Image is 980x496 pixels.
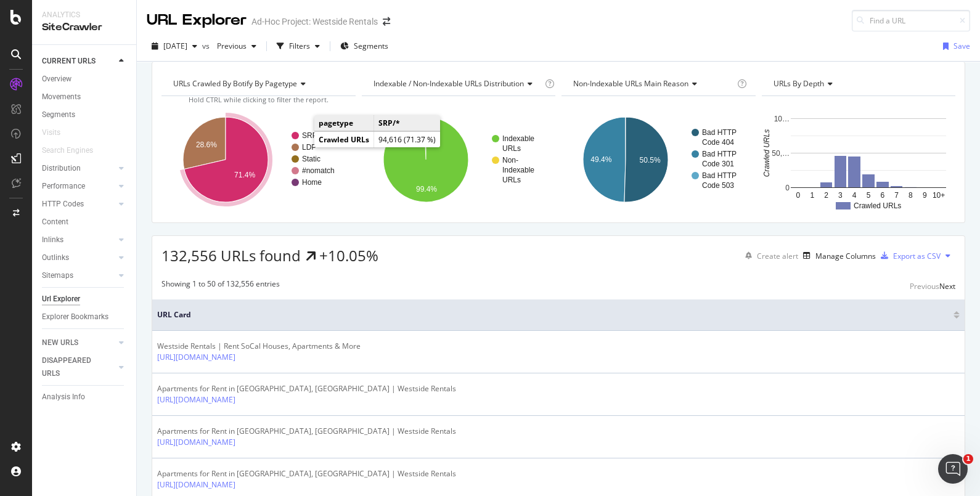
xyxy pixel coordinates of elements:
[251,15,378,28] div: Ad-Hoc Project: Westside Rentals
[302,131,322,140] text: SRP/*
[157,383,456,394] div: Apartments for Rent in [GEOGRAPHIC_DATA], [GEOGRAPHIC_DATA] | Westside Rentals
[212,36,261,56] button: Previous
[953,41,970,51] div: Save
[42,144,105,157] a: Search Engines
[42,144,93,157] div: Search Engines
[880,191,884,200] text: 6
[938,454,968,484] iframe: Intercom live chat
[157,394,235,405] a: [URL][DOMAIN_NAME]
[42,55,115,68] a: CURRENT URLS
[42,251,69,264] div: Outlinks
[810,191,814,200] text: 1
[374,132,441,148] td: 94,616 (71.37 %)
[42,73,71,86] div: Overview
[502,176,521,184] text: URLs
[302,143,316,152] text: LDP
[838,191,843,200] text: 3
[319,245,378,266] div: +10.05%
[302,178,322,187] text: Home
[42,108,75,121] div: Segments
[272,36,325,56] button: Filters
[702,138,734,147] text: Code 404
[374,78,524,89] span: Indexable / Non-Indexable URLs distribution
[157,479,235,490] a: [URL][DOMAIN_NAME]
[147,36,202,56] button: [DATE]
[502,166,534,174] text: Indexable
[876,246,941,266] button: Export as CSV
[157,437,235,448] a: [URL][DOMAIN_NAME]
[335,36,393,56] button: Segments
[571,74,735,94] h4: Non-Indexable URLs Main Reason
[42,216,128,229] a: Content
[374,115,441,131] td: SRP/*
[42,198,115,211] a: HTTP Codes
[640,156,661,165] text: 50.5%
[702,128,737,137] text: Bad HTTP
[894,191,899,200] text: 7
[561,106,756,213] svg: A chart.
[42,269,73,282] div: Sitemaps
[354,41,388,51] span: Segments
[42,108,128,121] a: Segments
[939,281,955,291] div: Next
[42,126,60,139] div: Visits
[852,10,970,31] input: Find a URL
[157,426,456,437] div: Apartments for Rent in [GEOGRAPHIC_DATA], [GEOGRAPHIC_DATA] | Westside Rentals
[815,251,876,261] div: Manage Columns
[371,74,542,94] h4: Indexable / Non-Indexable URLs Distribution
[963,454,973,464] span: 1
[42,180,85,193] div: Performance
[42,336,115,349] a: NEW URLS
[42,391,128,404] a: Analysis Info
[785,184,790,192] text: 0
[42,234,115,246] a: Inlinks
[42,293,128,306] a: Url Explorer
[42,336,78,349] div: NEW URLS
[910,278,939,293] button: Previous
[42,20,126,35] div: SiteCrawler
[42,10,126,20] div: Analytics
[893,251,941,261] div: Export as CSV
[702,160,734,168] text: Code 301
[796,191,800,200] text: 0
[42,251,115,264] a: Outlinks
[302,166,335,175] text: #nomatch
[189,95,329,104] span: Hold CTRL while clicking to filter the report.
[234,171,255,179] text: 71.4%
[824,191,828,200] text: 2
[157,352,235,363] a: [URL][DOMAIN_NAME]
[362,106,556,213] svg: A chart.
[762,106,956,213] svg: A chart.
[42,162,81,175] div: Distribution
[383,17,390,26] div: arrow-right-arrow-left
[502,156,518,165] text: Non-
[42,216,68,229] div: Content
[42,180,115,193] a: Performance
[212,41,247,51] span: Previous
[774,78,824,89] span: URLs by Depth
[289,41,310,51] div: Filters
[762,129,771,177] text: Crawled URLs
[42,91,81,104] div: Movements
[740,246,798,266] button: Create alert
[161,106,356,213] svg: A chart.
[42,162,115,175] a: Distribution
[502,134,534,143] text: Indexable
[157,468,456,479] div: Apartments for Rent in [GEOGRAPHIC_DATA], [GEOGRAPHIC_DATA] | Westside Rentals
[42,55,96,68] div: CURRENT URLS
[910,281,939,291] div: Previous
[866,191,870,200] text: 5
[161,245,301,266] span: 132,556 URLs found
[771,74,945,94] h4: URLs by Depth
[42,354,104,380] div: DISAPPEARED URLS
[147,10,247,31] div: URL Explorer
[42,354,115,380] a: DISAPPEARED URLS
[42,311,128,323] a: Explorer Bookmarks
[573,78,688,89] span: Non-Indexable URLs Main Reason
[702,150,737,158] text: Bad HTTP
[42,293,80,306] div: Url Explorer
[42,91,128,104] a: Movements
